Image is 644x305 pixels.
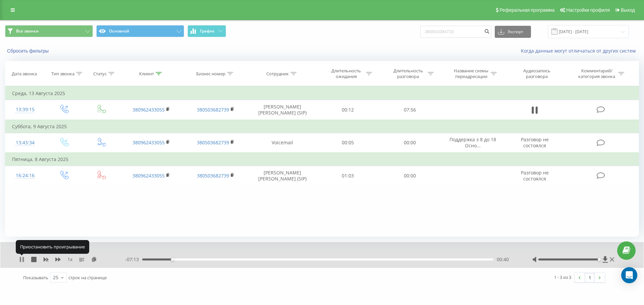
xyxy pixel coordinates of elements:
[453,68,489,79] div: Название схемы переадресации
[53,274,58,281] div: 25
[248,166,317,185] td: [PERSON_NAME] [PERSON_NAME] (SIP)
[621,267,637,283] div: Open Intercom Messenger
[12,71,37,77] div: Дата звонка
[139,71,154,77] div: Клиент
[12,136,38,149] div: 13:43:34
[577,68,616,79] div: Комментарий/категория звонка
[521,136,549,149] span: Разговор не состоялся
[5,48,52,54] button: Сбросить фильтры
[200,29,215,33] span: График
[187,25,226,37] button: График
[328,68,364,79] div: Длительность ожидания
[266,71,289,77] div: Сотрудник
[16,28,39,34] span: Все звонки
[132,172,165,179] a: 380962433055
[317,133,379,153] td: 00:05
[248,100,317,120] td: [PERSON_NAME] [PERSON_NAME] (SIP)
[12,103,38,116] div: 13:39:15
[132,106,165,113] a: 380962433055
[621,7,635,13] span: Выход
[5,153,639,166] td: Пятница, 8 Августа 2025
[317,100,379,120] td: 00:12
[51,71,74,77] div: Тип звонка
[93,71,107,77] div: Статус
[317,166,379,185] td: 01:03
[585,273,595,282] a: 1
[499,7,554,13] span: Реферальная программа
[497,256,509,263] span: 00:40
[68,275,107,281] span: строк на странице
[197,139,229,146] a: 380503682739
[23,275,48,281] span: Показывать
[566,7,610,13] span: Настройки профиля
[5,87,639,100] td: Среда, 13 Августа 2025
[5,120,639,133] td: Суббота, 9 Августа 2025
[16,240,89,253] div: Приостановить проигрывание
[449,136,496,149] span: Поддержка з 8 до 18 Осно...
[379,166,440,185] td: 00:00
[67,256,72,263] span: 1 x
[248,133,317,153] td: Voicemail
[390,68,426,79] div: Длительность разговора
[379,133,440,153] td: 00:00
[5,25,93,37] button: Все звонки
[495,26,531,38] button: Экспорт
[12,169,38,182] div: 16:24:16
[197,172,229,179] a: 380503682739
[420,26,491,38] input: Поиск по номеру
[598,258,600,261] div: Accessibility label
[521,48,639,54] a: Когда данные могут отличаться от других систем
[521,169,549,182] span: Разговор не состоялся
[125,256,142,263] span: - 07:13
[515,68,559,79] div: Аудиозапись разговора
[197,106,229,113] a: 380503682739
[379,100,440,120] td: 07:56
[96,25,184,37] button: Основной
[132,139,165,146] a: 380962433055
[196,71,225,77] div: Бизнес номер
[554,274,571,281] div: 1 - 3 из 3
[171,258,174,261] div: Accessibility label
